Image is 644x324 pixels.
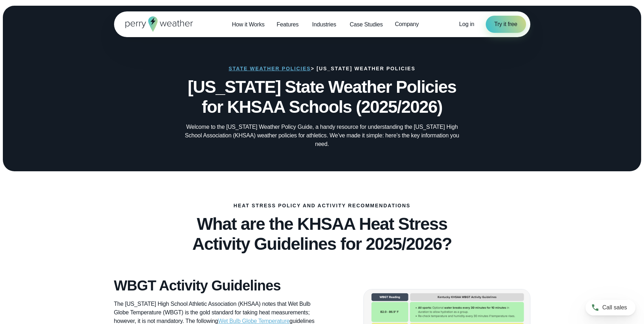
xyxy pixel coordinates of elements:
a: How it Works [226,17,271,32]
span: Call sales [602,303,627,312]
span: How it Works [232,20,265,29]
a: Call sales [586,300,635,315]
a: Case Studies [344,17,389,32]
h1: [US_STATE] State Weather Policies for KHSAA Schools (2025/2026) [150,77,495,117]
h3: WBGT Activity Guidelines [114,277,316,294]
span: Case Studies [350,20,383,29]
span: Log in [459,21,474,27]
a: State Weather Policies [229,66,311,71]
span: Industries [312,20,336,29]
span: Try it free [494,20,517,29]
a: Wet Bulb Globe Temperature [218,318,290,324]
span: Features [277,20,299,29]
h3: > [US_STATE] Weather Policies [229,66,416,71]
span: Company [395,20,419,29]
a: Try it free [486,16,526,33]
p: Heat Stress Policy and Activity Recommendations [233,203,410,208]
a: Log in [459,20,474,29]
h2: What are the KHSAA Heat Stress Activity Guidelines for 2025/2026? [114,214,530,254]
p: Welcome to the [US_STATE] Weather Policy Guide, a handy resource for understanding the [US_STATE]... [180,123,465,148]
